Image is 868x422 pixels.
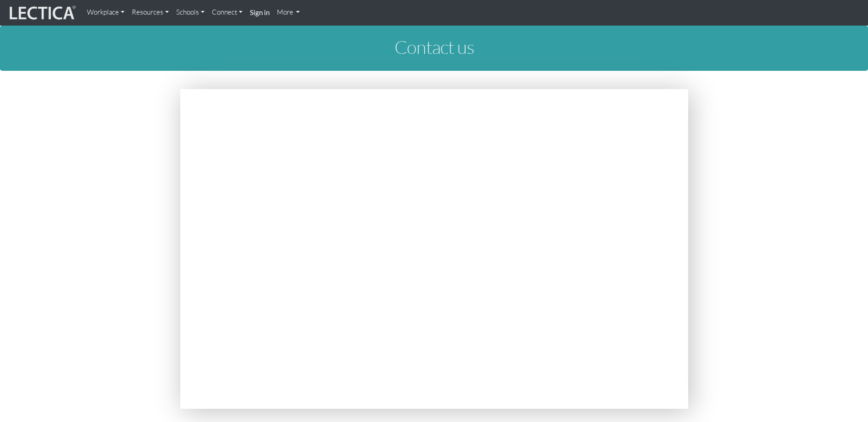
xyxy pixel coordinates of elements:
a: Workplace [83,4,128,21]
h1: Contact us [180,37,688,57]
a: Sign in [246,4,273,22]
a: Resources [128,4,173,21]
img: lecticalive [7,4,76,21]
strong: Sign in [250,8,270,16]
a: More [273,4,304,21]
a: Connect [208,4,246,21]
a: Schools [173,4,208,21]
